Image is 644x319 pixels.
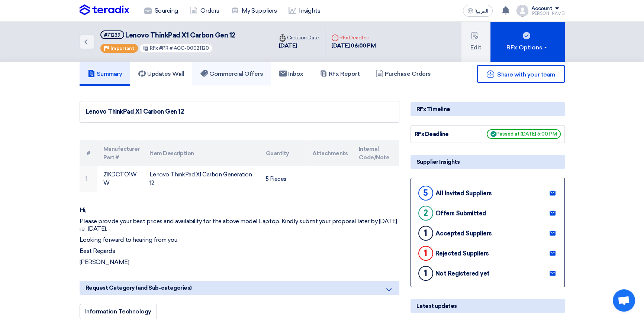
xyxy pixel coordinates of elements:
a: Insights [283,3,326,19]
a: Orders [184,3,225,19]
span: Important [110,46,134,51]
button: العربية [463,5,493,17]
th: Manufacturer Part # [97,140,144,166]
div: Latest updates [410,299,565,313]
a: Summary [80,62,131,86]
div: Not Registered yet [435,270,490,277]
a: My Suppliers [225,3,283,19]
th: Internal Code/Note [353,140,399,166]
a: Inbox [271,62,312,86]
th: Attachments [306,140,353,166]
a: Updates Wall [130,62,192,86]
p: [PERSON_NAME] [80,258,399,266]
img: Teradix logo [80,4,129,16]
span: Request Category (and Sub-categories) [86,284,192,292]
div: 2 [418,206,433,221]
div: Account [531,6,553,12]
div: Open chat [613,289,635,312]
div: [DATE] 06:00 PM [331,42,376,50]
div: [PERSON_NAME] [531,12,565,16]
td: 5 Pieces [260,166,306,192]
div: 1 [418,266,433,281]
button: Edit [461,22,490,62]
th: Quantity [260,140,306,166]
div: Accepted Suppliers [435,230,492,237]
h5: Purchase Orders [376,70,431,78]
a: Purchase Orders [368,62,439,86]
div: RFx Deadline [331,34,376,42]
a: Sourcing [138,3,184,19]
h5: Lenovo ThinkPad X1 Carbon Gen 12 [100,30,235,40]
div: [DATE] [279,42,319,50]
div: Offers Submitted [435,210,486,217]
img: profile_test.png [516,5,528,17]
div: 1 [418,246,433,261]
div: RFx Deadline [415,130,470,139]
h5: Updates Wall [138,70,184,78]
span: العربية [475,9,488,14]
h5: RFx Report [320,70,360,78]
p: Looking forward to hearing from you. [80,236,399,244]
p: Hi, [80,206,399,214]
p: Best Regards [80,247,399,255]
th: Item Description [144,140,260,166]
div: 5 [418,186,433,201]
div: Creation Date [279,34,319,42]
div: All Invited Suppliers [435,190,492,197]
span: Lenovo ThinkPad X1 Carbon Gen 12 [125,31,235,39]
span: Share with your team [497,71,555,78]
td: 21KDCTO1WW [97,166,144,192]
div: Lenovo ThinkPad X1 Carbon Gen 12 [86,107,393,116]
a: Commercial Offers [192,62,271,86]
div: 1 [418,226,433,241]
span: Passed at [DATE] 6:00 PM [487,129,561,139]
a: RFx Report [312,62,368,86]
div: RFx Timeline [410,102,565,116]
td: Lenovo ThinkPad X1 Carbon Generation 12 [144,166,260,192]
h5: Commercial Offers [200,70,263,78]
span: #PR # ACC-00021120 [159,45,209,51]
p: Please provide your best prices and availability for the above model Laptop. Kindly submit your p... [80,218,399,232]
button: RFx Options [490,22,565,62]
span: Information Technology [85,308,151,315]
h5: Inbox [279,70,303,78]
th: # [80,140,97,166]
h5: Summary [88,70,122,78]
span: RFx [150,45,158,51]
div: Supplier Insights [410,155,565,169]
td: 1 [80,166,97,192]
div: #71239 [104,33,120,38]
div: Rejected Suppliers [435,250,489,257]
div: RFx Options [506,43,548,52]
